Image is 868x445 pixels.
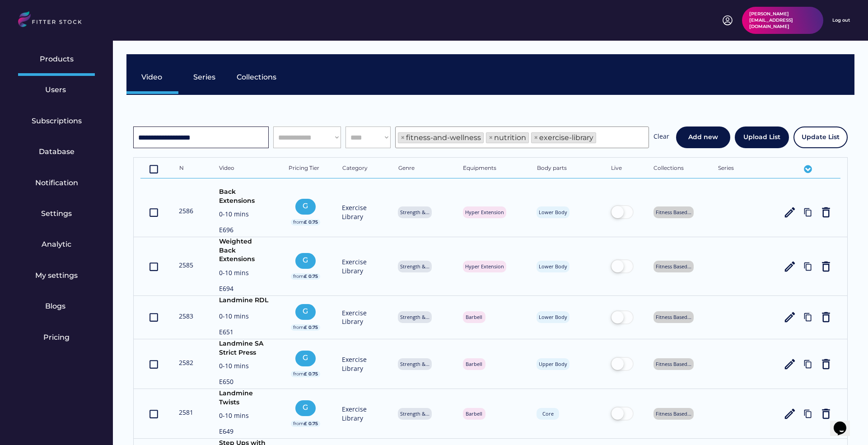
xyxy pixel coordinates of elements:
[35,178,78,188] div: Notification
[749,11,816,30] div: [PERSON_NAME][EMAIL_ADDRESS][DOMAIN_NAME]
[400,361,429,367] div: Strength &...
[45,301,68,311] div: Blogs
[148,358,159,370] text: crop_din
[148,408,159,419] text: crop_din
[465,263,504,270] div: Hyper Extension
[342,258,378,275] div: Exercise Library
[148,261,159,272] text: crop_din
[289,164,322,173] div: Pricing Tier
[219,328,269,339] div: E651
[304,421,318,427] div: £ 0.75
[148,312,159,323] text: crop_din
[656,410,691,417] div: Fitness Based...
[179,312,199,321] div: 2583
[531,132,596,143] li: exercise-library
[342,309,378,326] div: Exercise Library
[298,255,313,265] div: G
[237,72,276,82] div: Collections
[537,164,591,173] div: Body parts
[43,333,70,342] div: Pricing
[465,410,483,417] div: Barbell
[219,339,269,357] div: Landmine SA Strict Press
[783,357,797,371] text: edit
[653,132,669,143] div: Clear
[219,312,269,323] div: 0-10 mins
[783,206,797,219] text: edit
[489,134,493,141] span: ×
[39,147,75,157] div: Database
[718,164,763,173] div: Series
[539,361,567,367] div: Upper Body
[219,427,269,438] div: E649
[400,314,429,320] div: Strength &...
[304,371,318,377] div: £ 0.75
[304,324,318,331] div: £ 0.75
[400,209,429,215] div: Strength &...
[148,310,159,324] button: crop_din
[656,263,691,270] div: Fitness Based...
[819,357,833,371] button: delete_outline
[342,405,378,422] div: Exercise Library
[539,209,567,215] div: Lower Body
[676,126,730,148] button: Add new
[298,403,313,412] div: G
[193,72,216,82] div: Series
[783,260,797,273] text: edit
[148,260,159,273] button: crop_din
[179,206,199,215] div: 2586
[148,206,159,218] text: crop_din
[722,15,733,26] img: profile-circle.svg
[35,271,78,281] div: My settings
[534,134,538,141] span: ×
[486,132,529,143] li: nutrition
[465,209,504,215] div: Hyper Extension
[832,17,850,23] div: Log out
[298,201,313,211] div: G
[465,361,483,367] div: Barbell
[293,421,304,427] div: from
[219,268,269,280] div: 0-10 mins
[735,126,789,148] button: Upload List
[18,11,89,30] img: LOGO.svg
[819,206,833,219] button: delete_outline
[783,310,797,324] button: edit
[148,407,159,421] button: crop_din
[656,209,691,215] div: Fitness Based...
[611,164,634,173] div: Live
[400,410,429,417] div: Strength &...
[398,132,484,143] li: fitness-and-wellness
[219,237,269,264] div: Weighted Back Extensions
[819,260,833,273] button: delete_outline
[539,410,557,417] div: Core
[830,409,859,436] iframe: chat widget
[342,203,378,221] div: Exercise Library
[219,210,269,221] div: 0-10 mins
[539,263,567,270] div: Lower Body
[465,314,483,320] div: Barbell
[298,306,313,316] div: G
[656,314,691,320] div: Fitness Based...
[293,273,304,280] div: from
[219,225,269,237] div: E696
[293,371,304,377] div: from
[342,164,378,173] div: Category
[179,358,199,367] div: 2582
[463,164,517,173] div: Equipments
[783,407,797,421] text: edit
[398,164,443,173] div: Genre
[32,116,82,126] div: Subscriptions
[42,239,71,249] div: Analytic
[219,164,269,173] div: Video
[219,284,269,295] div: E694
[819,310,833,324] button: delete_outline
[148,357,159,371] button: crop_din
[219,377,269,389] div: E650
[293,219,304,225] div: from
[539,314,567,320] div: Lower Body
[400,263,429,270] div: Strength &...
[148,162,159,176] button: crop_din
